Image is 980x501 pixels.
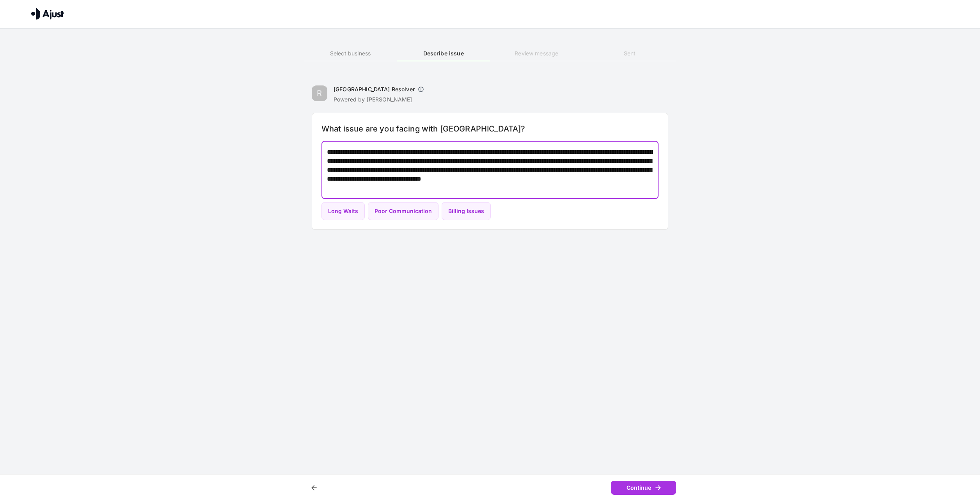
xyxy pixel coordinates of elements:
button: Billing Issues [442,202,491,220]
p: Powered by [PERSON_NAME] [334,96,427,103]
button: Poor Communication [368,202,439,220]
h6: Sent [583,49,676,58]
h6: Describe issue [397,49,490,58]
h6: [GEOGRAPHIC_DATA] Resolver [334,85,415,93]
div: R [312,85,327,101]
img: Ajust [31,8,64,20]
button: Continue [611,481,676,495]
h6: Review message [490,49,583,58]
h6: Select business [304,49,397,58]
button: Long Waits [321,202,365,220]
h6: What issue are you facing with [GEOGRAPHIC_DATA]? [321,123,659,135]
